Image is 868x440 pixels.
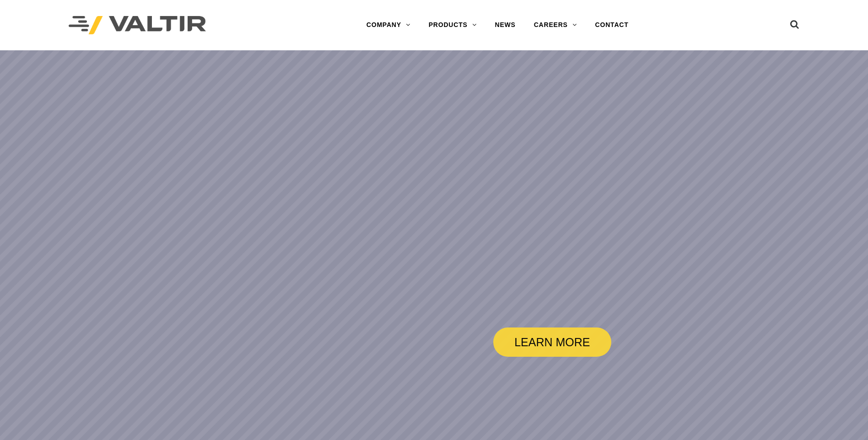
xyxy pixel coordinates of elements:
[420,16,486,34] a: PRODUCTS
[525,16,586,34] a: CAREERS
[486,16,525,34] a: NEWS
[586,16,638,34] a: CONTACT
[357,16,420,34] a: COMPANY
[493,327,611,357] a: LEARN MORE
[69,16,206,35] img: Valtir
